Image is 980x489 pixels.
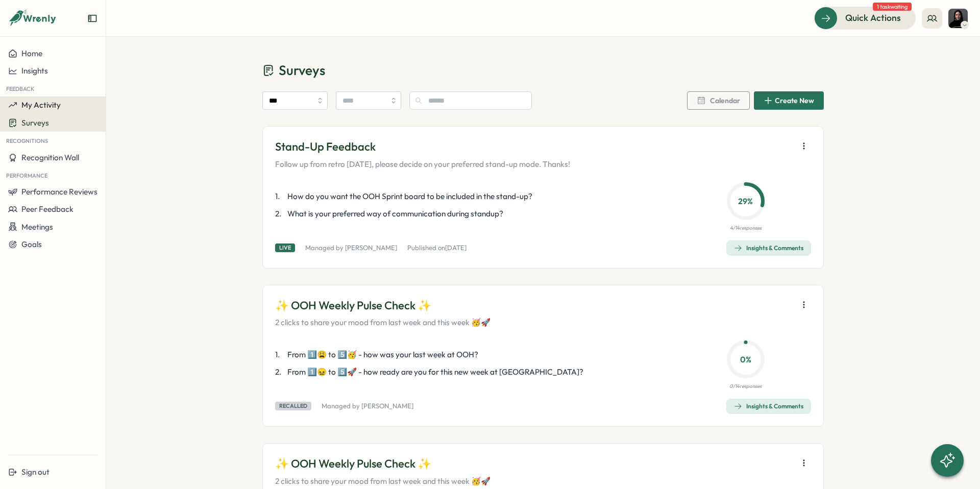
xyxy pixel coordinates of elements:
[345,243,397,252] a: [PERSON_NAME]
[730,195,762,208] p: 29 %
[726,240,811,256] button: Insights & Comments
[21,100,61,110] span: My Activity
[948,9,968,28] img: Lisa Scherer
[730,353,762,366] p: 0 %
[322,402,413,411] p: Managed by
[775,97,814,104] span: Create New
[729,382,762,390] p: 0 / 14 responses
[275,208,285,219] span: 2 .
[275,476,491,487] p: 2 clicks to share your mood from last week and this week 🥳🚀
[275,298,491,313] p: ✨ OOH Weekly Pulse Check ✨
[845,11,901,25] span: Quick Actions
[275,317,491,328] p: 2 clicks to share your mood from last week and this week 🥳🚀
[407,243,467,253] p: Published on
[275,456,491,472] p: ✨ OOH Weekly Pulse Check ✨
[445,243,467,252] span: [DATE]
[687,91,750,110] button: Calendar
[734,402,803,410] div: Insights & Comments
[21,222,53,232] span: Meetings
[275,191,285,202] span: 1 .
[275,243,295,252] div: Live
[87,13,97,23] button: Expand sidebar
[361,402,413,410] a: [PERSON_NAME]
[287,349,478,360] span: From 1️⃣😩 to 5️⃣🥳 - how was your last week at OOH?
[754,91,824,110] button: Create New
[21,66,48,76] span: Insights
[275,402,311,410] div: recalled
[21,153,79,162] span: Recognition Wall
[730,224,762,232] p: 4 / 14 responses
[814,7,916,29] button: Quick Actions
[710,97,740,104] span: Calendar
[275,159,570,170] p: Follow up from retro [DATE], please decide on your preferred stand-up mode. Thanks!
[287,191,532,202] span: How do you want the OOH Sprint board to be included in the stand-up?
[275,139,570,155] p: Stand-Up Feedback
[287,208,503,219] span: What is your preferred way of communication during standup?
[21,187,97,197] span: Performance Reviews
[21,204,73,214] span: Peer Feedback
[275,349,285,360] span: 1 .
[275,366,285,378] span: 2 .
[21,118,49,128] span: Surveys
[279,61,325,79] span: Surveys
[21,48,42,58] span: Home
[21,467,50,477] span: Sign out
[305,243,397,253] p: Managed by
[21,239,42,249] span: Goals
[873,3,912,11] span: 1 task waiting
[734,244,803,252] div: Insights & Comments
[287,366,583,378] span: From 1️⃣😖 to 5️⃣🚀 - how ready are you for this new week at [GEOGRAPHIC_DATA]?
[726,399,811,414] button: Insights & Comments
